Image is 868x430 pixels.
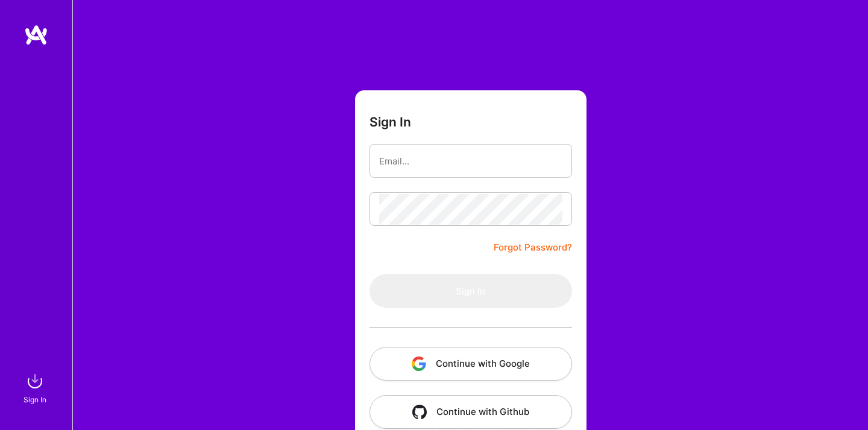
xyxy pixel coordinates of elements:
div: Sign In [24,393,46,406]
a: sign inSign In [25,369,47,406]
img: sign in [23,369,47,393]
a: Forgot Password? [494,240,572,255]
img: icon [412,357,426,371]
h3: Sign In [370,114,411,129]
button: Continue with Google [370,347,572,381]
button: Sign In [370,274,572,308]
img: icon [412,405,427,419]
button: Continue with Github [370,395,572,429]
input: Email... [379,146,562,176]
img: logo [24,24,48,46]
